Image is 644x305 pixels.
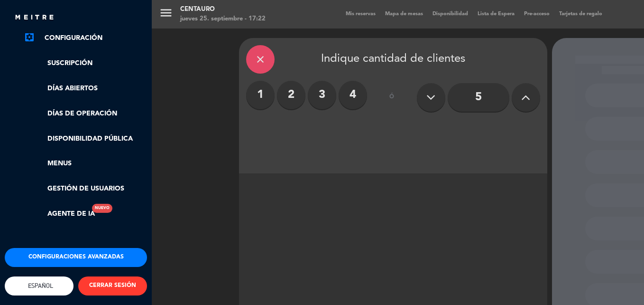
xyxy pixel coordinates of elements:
a: Menus [24,158,147,169]
a: Días abiertos [24,83,147,94]
span: Español [26,282,53,289]
a: Gestión de usuarios [24,183,147,194]
a: Días de Operación [24,108,147,119]
a: Agente de IANuevo [24,209,95,219]
img: MEITRE [14,14,55,21]
a: Suscripción [24,58,147,69]
button: CERRAR SESIÓN [78,276,147,295]
a: Disponibilidad pública [24,133,147,144]
a: Configuración [24,32,147,44]
button: Configuraciones avanzadas [5,248,147,267]
i: settings_applications [24,31,35,43]
div: Nuevo [92,204,112,213]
